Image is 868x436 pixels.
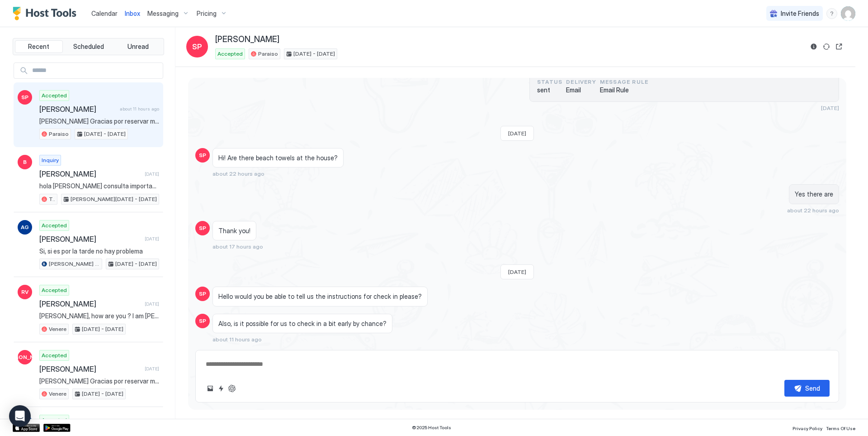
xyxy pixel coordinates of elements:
[826,426,855,431] span: Terms Of Use
[39,312,159,320] span: [PERSON_NAME], how are you ? I am [PERSON_NAME] from the [GEOGRAPHIC_DATA] but live now in [PERSO...
[73,43,104,51] span: Scheduled
[793,423,822,432] a: Privacy Policy
[147,10,179,18] span: Messaging
[537,78,562,86] span: status
[82,325,123,333] span: [DATE] - [DATE]
[566,78,596,86] span: Delivery
[205,383,216,394] button: Upload image
[145,236,159,242] span: [DATE]
[82,390,123,398] span: [DATE] - [DATE]
[795,190,833,198] span: Yes there are
[218,154,338,162] span: Hi! Are there beach towels at the house?
[293,50,335,58] span: [DATE] - [DATE]
[258,50,278,58] span: Paraiso
[841,6,855,21] div: User profile
[125,10,140,17] span: Inbox
[215,34,279,45] span: [PERSON_NAME]
[13,424,40,432] a: App Store
[566,86,596,94] span: Email
[821,105,839,111] span: [DATE]
[537,86,562,94] span: sent
[199,290,206,298] span: SP
[784,380,830,397] button: Send
[197,10,217,18] span: Pricing
[42,286,67,294] span: Accepted
[43,424,71,432] a: Google Play Store
[39,235,141,244] span: [PERSON_NAME]
[39,105,116,114] span: [PERSON_NAME]
[826,8,837,19] div: menu
[39,377,159,385] span: [PERSON_NAME] Gracias por reservar mi apartamento, estoy encantada de teneros por aquí. Te estaré...
[49,195,55,203] span: Tamarindo
[39,169,141,178] span: [PERSON_NAME]
[115,260,157,268] span: [DATE] - [DATE]
[212,243,263,250] span: about 17 hours ago
[21,93,28,101] span: SP
[781,10,819,18] span: Invite Friends
[226,383,237,394] button: ChatGPT Auto Reply
[42,416,67,424] span: Accepted
[145,301,159,307] span: [DATE]
[39,182,159,190] span: hola [PERSON_NAME] consulta importante, hay agua caliente en la ducha ? es clave saber eso para n...
[212,336,262,343] span: about 11 hours ago
[23,158,27,166] span: B
[39,117,159,125] span: [PERSON_NAME] Gracias por reservar mi apartamento, estoy encantada de teneros por aquí. Te estaré...
[834,41,844,52] button: Open reservation
[199,151,206,159] span: SP
[21,288,28,296] span: RV
[192,41,202,52] span: SP
[793,426,822,431] span: Privacy Policy
[71,195,157,203] span: [PERSON_NAME][DATE] - [DATE]
[218,292,422,301] span: Hello would you be able to tell us the instructions for check in please?
[39,364,141,374] span: [PERSON_NAME]
[125,9,140,18] a: Inbox
[42,91,67,100] span: Accepted
[91,10,118,17] span: Calendar
[91,9,118,18] a: Calendar
[216,383,226,394] button: Quick reply
[13,38,164,55] div: tab-group
[412,425,451,431] span: © 2025 Host Tools
[114,40,162,53] button: Unread
[120,106,159,112] span: about 11 hours ago
[787,207,839,214] span: about 22 hours ago
[42,351,67,359] span: Accepted
[49,390,66,398] span: Venere
[218,320,387,328] span: Also, is it possible for us to check in a bit early by chance?
[217,50,243,58] span: Accepted
[49,260,100,268] span: [PERSON_NAME] By [PERSON_NAME]
[39,299,141,308] span: [PERSON_NAME]
[49,325,66,333] span: Venere
[42,156,59,164] span: Inquiry
[600,78,648,86] span: Message Rule
[28,63,163,78] input: Input Field
[65,40,113,53] button: Scheduled
[42,221,67,230] span: Accepted
[808,41,819,52] button: Reservation information
[145,366,159,372] span: [DATE]
[15,40,63,53] button: Recent
[826,423,855,432] a: Terms Of Use
[39,247,159,255] span: Si, si es por la tarde no hay problema
[508,130,526,137] span: [DATE]
[49,130,69,138] span: Paraiso
[508,268,526,275] span: [DATE]
[199,224,206,232] span: SP
[127,43,149,51] span: Unread
[600,86,648,94] span: Email Rule
[21,223,29,231] span: AG
[3,353,47,361] span: [PERSON_NAME]
[13,7,80,20] a: Host Tools Logo
[805,383,820,393] div: Send
[84,130,126,138] span: [DATE] - [DATE]
[821,41,832,52] button: Sync reservation
[218,227,250,235] span: Thank you!
[28,43,49,51] span: Recent
[145,171,159,177] span: [DATE]
[9,405,31,427] div: Open Intercom Messenger
[212,170,264,177] span: about 22 hours ago
[199,317,206,325] span: SP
